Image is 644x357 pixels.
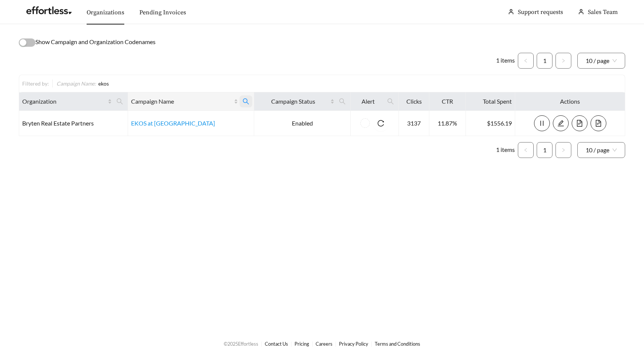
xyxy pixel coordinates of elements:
[537,142,552,158] li: 1
[22,97,106,106] span: Organization
[586,53,617,68] span: 10 / page
[523,148,528,152] span: left
[429,92,465,111] th: CTR
[518,53,534,69] button: left
[19,111,128,136] td: Bryten Real Estate Partners
[466,111,515,136] td: $1556.19
[387,98,394,105] span: search
[591,120,606,127] a: file-text
[240,95,252,107] span: search
[515,92,625,111] th: Actions
[588,8,618,16] span: Sales Team
[523,58,528,63] span: left
[534,120,549,127] span: pause
[384,95,397,107] span: search
[87,9,124,16] a: Organizations
[518,142,534,158] li: Previous Page
[553,120,568,127] span: edit
[591,115,606,131] button: file-text
[22,80,52,87] div: Filtered by:
[354,97,383,106] span: Alert
[316,341,333,347] a: Careers
[336,95,349,107] span: search
[561,58,566,63] span: right
[577,53,625,69] div: Page Size
[295,341,309,347] a: Pricing
[518,53,534,69] li: Previous Page
[555,142,571,158] button: right
[339,98,346,105] span: search
[265,341,288,347] a: Contact Us
[518,8,563,16] a: Support requests
[572,115,588,131] button: file-text
[429,111,465,136] td: 11.87%
[518,142,534,158] button: left
[254,111,351,136] td: Enabled
[586,142,617,158] span: 10 / page
[243,98,249,105] span: search
[572,120,587,127] span: file-text
[373,115,389,131] button: reload
[139,9,186,16] a: Pending Invoices
[339,341,368,347] a: Privacy Policy
[496,53,515,69] li: 1 items
[591,120,606,127] span: file-text
[131,97,232,106] span: Campaign Name
[257,97,329,106] span: Campaign Status
[555,142,571,158] li: Next Page
[466,92,515,111] th: Total Spent
[534,115,550,131] button: pause
[537,53,552,69] li: 1
[537,53,552,68] a: 1
[224,341,258,347] span: © 2025 Effortless
[561,148,566,152] span: right
[116,98,123,105] span: search
[373,120,389,127] span: reload
[375,341,420,347] a: Terms and Conditions
[537,142,552,158] a: 1
[399,111,429,136] td: 3137
[555,53,571,69] li: Next Page
[553,115,569,131] button: edit
[19,37,625,47] div: Show Campaign and Organization Codenames
[399,92,429,111] th: Clicks
[98,80,109,87] span: ekos
[577,142,625,158] div: Page Size
[113,95,126,107] span: search
[131,120,215,127] a: EKOS at [GEOGRAPHIC_DATA]
[56,80,96,87] span: Campaign Name :
[496,142,515,158] li: 1 items
[555,53,571,69] button: right
[553,120,569,127] a: edit
[572,120,588,127] a: file-text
